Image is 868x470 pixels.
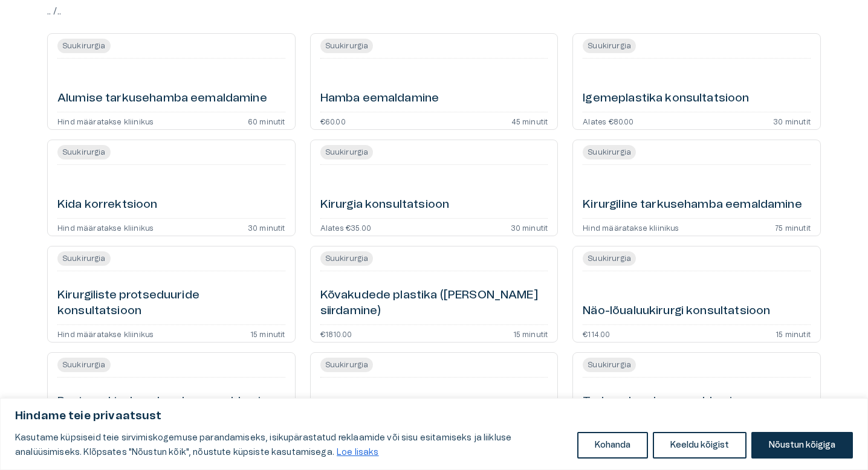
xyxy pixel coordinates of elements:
span: Suukirurgia [583,39,636,53]
h6: Alumise tarkusehamba eemaldamine [57,91,267,107]
span: Suukirurgia [57,251,111,266]
p: €114.00 [583,330,610,337]
h6: Tarkusehamba eemaldamise konsultatsioon [583,394,811,426]
a: Open service booking details [572,352,821,449]
span: Suukirurgia [320,358,374,372]
p: Hind määratakse kliinikus [583,224,679,231]
a: Open service booking details [47,246,296,343]
a: Open service booking details [310,352,559,449]
h6: Peetunud tarkusehamba eemaldamine operatsiooniga [57,394,285,426]
p: 75 minutit [775,224,811,231]
span: Help [62,10,80,19]
span: Suukirurgia [320,145,374,159]
span: Suukirurgia [320,39,374,53]
span: Suukirurgia [583,358,636,372]
button: Kohanda [577,432,648,459]
p: 30 minutit [248,224,285,231]
p: Hindame teie privaatsust [15,409,853,423]
h6: Kirurgia konsultatsioon [320,197,449,213]
p: Alates €80.00 [583,117,633,124]
p: Kasutame küpsiseid teie sirvimiskogemuse parandamiseks, isikupärastatud reklaamide või sisu esita... [15,431,568,460]
a: Open service booking details [310,140,559,236]
h6: Hamba eemaldamine [320,91,439,107]
a: Open service booking details [47,140,296,236]
span: Suukirurgia [583,145,636,159]
a: Open service booking details [310,33,559,130]
a: Loe lisaks [336,448,380,457]
button: Nõustun kõigiga [751,432,853,459]
p: Hind määratakse kliinikus [57,330,154,337]
p: 30 minutit [511,224,548,231]
p: Hind määratakse kliinikus [57,117,154,124]
h6: Kõvakudede plastika ([PERSON_NAME] siirdamine) [320,288,548,320]
p: Alates €35.00 [320,224,371,231]
h6: Näo-lõualuukirurgi konsultatsioon [583,303,770,320]
p: 15 minutit [250,330,285,337]
p: 60 minutit [248,117,285,124]
p: 15 minutit [513,330,548,337]
p: 45 minutit [511,117,548,124]
a: Open service booking details [572,140,821,236]
a: Open service booking details [572,33,821,130]
a: Open service booking details [310,246,559,343]
span: Suukirurgia [57,358,111,372]
span: Suukirurgia [57,39,111,53]
p: 30 minutit [773,117,811,124]
p: 15 minutit [776,330,811,337]
a: Open service booking details [47,352,296,449]
h6: Kirurgiline tarkusehamba eemaldamine [583,197,802,213]
h6: Igemeplastika konsultatsioon [583,91,749,107]
h6: Kida korrektsioon [57,197,158,213]
p: €1810.00 [320,330,352,337]
a: Open service booking details [47,33,296,130]
button: Keeldu kõigist [653,432,747,459]
span: Suukirurgia [583,251,636,266]
span: Suukirurgia [320,251,374,266]
span: Suukirurgia [57,145,111,159]
p: Hind määratakse kliinikus [57,224,154,231]
h6: Kirurgiliste protseduuride konsultatsioon [57,288,285,320]
p: .. / .. [47,4,821,19]
a: Open service booking details [572,246,821,343]
p: €60.00 [320,117,346,124]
